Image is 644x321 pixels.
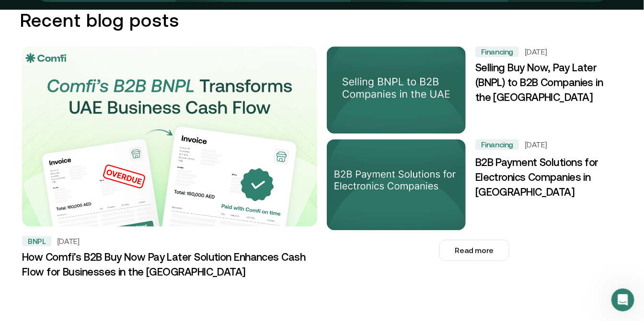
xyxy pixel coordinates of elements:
h5: [DATE] [57,236,80,246]
div: BNPL [22,236,51,246]
div: Financing [475,46,519,57]
a: In recent years, the Buy Now Pay Later (BNPL) market has seen significant growth, especially in t... [20,44,319,286]
button: Read more [439,240,509,261]
img: Learn about the benefits of Buy Now, Pay Later (BNPL)for B2B companies in the UAE and how embedde... [327,46,466,133]
a: Learn how B2B payment solutions are changing the UAE electronics industry. Learn about trends, ch... [325,137,624,232]
a: Read more [325,240,624,261]
h5: [DATE] [525,47,547,56]
h5: [DATE] [525,140,547,149]
iframe: Intercom live chat [611,288,634,311]
img: In recent years, the Buy Now Pay Later (BNPL) market has seen significant growth, especially in t... [7,37,332,247]
h3: Selling Buy Now, Pay Later (BNPL) to B2B Companies in the [GEOGRAPHIC_DATA] [475,61,616,106]
h3: How Comfi’s B2B Buy Now Pay Later Solution Enhances Cash Flow for Businesses in the [GEOGRAPHIC_D... [22,250,317,280]
h2: Recent blog posts [20,10,624,31]
div: Financing [475,139,519,150]
img: Learn how B2B payment solutions are changing the UAE electronics industry. Learn about trends, ch... [327,139,466,230]
a: Learn about the benefits of Buy Now, Pay Later (BNPL)for B2B companies in the UAE and how embedde... [325,44,624,135]
h3: B2B Payment Solutions for Electronics Companies in [GEOGRAPHIC_DATA] [475,155,616,200]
